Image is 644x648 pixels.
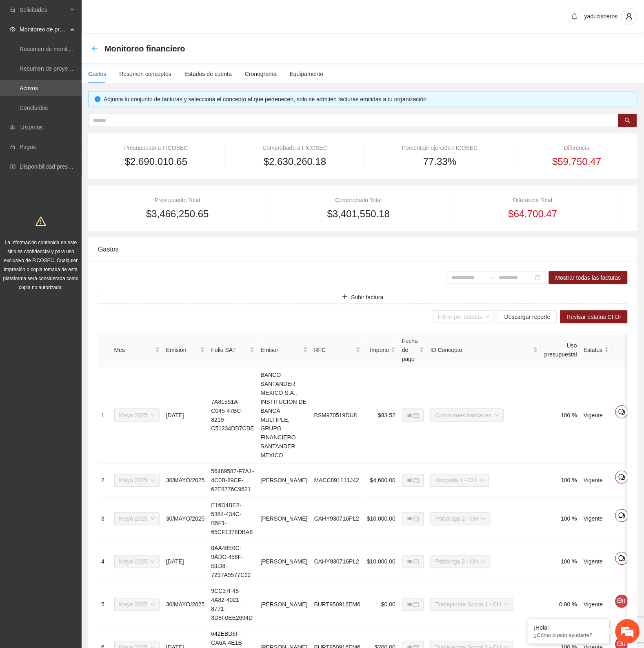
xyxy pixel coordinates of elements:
td: 100 % [541,464,580,498]
span: comment [616,474,628,481]
button: comment1 [615,595,628,608]
button: plusSubir factura [98,291,628,304]
span: swap-right [489,274,496,281]
span: Mayo 2025 [119,409,155,421]
a: Resumen de proyectos aprobados [20,65,107,72]
td: 9CC37F48-4A82-4021-8771-3D8F0EE2694D [208,583,258,626]
th: Importe [364,333,399,367]
th: ID Concepto [427,333,541,367]
span: $3,401,550.18 [327,206,390,222]
th: Folio SAT [208,333,258,367]
td: BSM970519DU8 [311,367,364,464]
td: $83.52 [364,367,399,464]
td: Vigente [580,498,612,541]
span: plus [342,294,348,301]
span: eye [10,27,16,32]
a: Concluidos [20,105,48,111]
div: Presupuesto Total [98,196,257,205]
button: search [618,114,637,127]
span: Importe [367,345,389,354]
td: BANCO SANTANDER MEXICO S.A., INSTITUCION DE BANCA MULTIPLE, GRUPO FINANCIERO SANTANDER MEXICO [258,367,311,464]
button: Mostrar todas las facturas [549,271,628,284]
span: La información contenida en este sitio es confidencial y para uso exclusivo de FICOSEC. Cualquier... [3,240,79,290]
span: RFC [314,345,354,354]
td: Vigente [580,464,612,498]
span: comment [616,555,628,562]
th: Mes [111,333,163,367]
span: arrow-left [91,45,98,52]
span: $64,700.47 [509,206,557,222]
span: Monitoreo financiero [104,42,185,55]
span: Solicitudes [20,2,68,18]
a: Activos [20,85,38,91]
span: Comisiones bancarias [435,409,499,421]
td: 7A81551A-C045-47BC-8219-C51234DB7CBE [208,367,258,464]
span: Mayo 2025 [119,513,155,525]
span: Folio SAT [211,345,248,354]
div: Back [91,45,98,52]
td: 5 [98,583,111,626]
div: Diferencia [526,143,628,152]
span: comment [616,409,628,415]
span: Emisor [261,345,302,354]
span: Descargar reporte [504,312,551,321]
div: Comprobado Total [279,196,438,205]
td: Vigente [580,583,612,626]
span: $2,690,010.65 [125,154,187,169]
td: 100 % [541,541,580,583]
div: Comprobado a FICOSEC [236,143,353,152]
td: 2 [98,464,111,498]
td: CAHY930716PL2 [311,498,364,541]
div: Gastos [88,69,106,78]
td: 100 % [541,498,580,541]
td: 4 [98,541,111,583]
span: Revisar estatus CFDI [567,312,621,321]
div: Gastos [98,238,628,261]
span: Monitoreo de proyectos [20,21,68,38]
td: E16D4BE2-5384-434C-B5F1-65CF1378DBA8 [208,498,258,541]
div: Porcentaje ejercido FICOSEC [376,143,504,152]
th: RFC [311,333,364,367]
span: info-circle [95,96,100,102]
td: 56489587-F7A1-4C0B-89CF-62E8776C9621 [208,464,258,498]
button: comment [615,509,628,522]
span: Emisión [166,345,199,354]
td: [PERSON_NAME] [258,541,311,583]
span: search [625,118,631,124]
span: ID Concepto [431,345,532,354]
span: $59,750.47 [553,154,602,169]
a: Pagos [20,144,36,150]
td: Vigente [580,367,612,464]
span: Mayo 2025 [119,474,155,487]
span: Mostrar todas las facturas [555,273,621,282]
td: MACC891111J42 [311,464,364,498]
a: Resumen de monitoreo [20,46,79,52]
div: Adjunta tu conjunto de facturas y selecciona el concepto al que pertenecen, solo se admiten factu... [104,95,631,104]
td: CAHY930716PL2 [311,541,364,583]
div: Resumen conceptos [119,69,171,78]
button: Revisar estatus CFDI [560,310,628,323]
span: user [622,13,637,20]
td: $4,600.00 [364,464,399,498]
span: Psicóloga 2 - CH [435,556,486,568]
td: 1 [98,367,111,464]
div: Equipamento [290,69,324,78]
td: Vigente [580,541,612,583]
td: 30/MAYO/2025 [163,464,208,498]
span: Mayo 2025 [119,599,155,611]
div: Diferencia Total [460,196,606,205]
td: 8AA48E0C-9ADC-456F-B1D8-7297A9577C92 [208,541,258,583]
a: Usuarios [20,124,43,131]
th: Uso presupuestal [541,333,580,367]
button: comment [615,471,628,484]
span: comment [617,641,623,648]
span: 77.33% [423,154,456,169]
td: $10,000.00 [364,541,399,583]
p: ¿Cómo puedo ayudarte? [534,632,603,639]
td: [DATE] [163,541,208,583]
td: 100 % [541,367,580,464]
th: Fecha de pago [399,333,427,367]
span: comment [617,598,623,605]
td: 0.00 % [541,583,580,626]
span: Estamos en línea. [47,109,113,192]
